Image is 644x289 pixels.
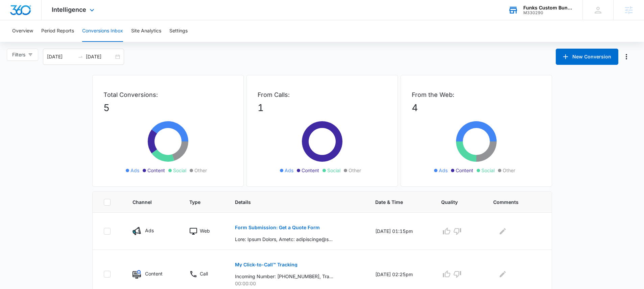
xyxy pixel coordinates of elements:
button: Period Reports [41,20,74,42]
span: Other [194,167,207,174]
button: Overview [12,20,33,42]
button: Settings [169,20,188,42]
button: Site Analytics [131,20,161,42]
p: From Calls: [258,90,387,99]
p: 1 [258,101,387,115]
span: Date & Time [375,199,415,206]
button: Filters [7,49,38,61]
span: Social [327,167,340,174]
p: Call [200,270,208,277]
span: Content [456,167,473,174]
span: Social [173,167,186,174]
span: to [78,54,83,59]
span: Channel [133,199,163,206]
div: Domain Overview [26,40,61,44]
p: Ads [145,227,154,234]
span: Ads [285,167,293,174]
span: Details [235,199,349,206]
div: Keywords by Traffic [75,40,114,44]
button: My Click-to-Call™ Tracking [235,257,297,273]
p: Total Conversions: [103,90,233,99]
input: Start date [47,53,75,60]
span: Type [189,199,209,206]
p: Web [200,227,210,234]
button: Form Submission: Get a Quote Form [235,219,320,236]
span: Filters [12,51,25,58]
span: Intelligence [52,6,86,13]
span: Other [503,167,515,174]
div: account id [523,10,573,15]
span: Ads [130,167,139,174]
span: Content [147,167,165,174]
button: New Conversion [556,49,618,65]
img: website_grey.svg [11,18,16,23]
span: swap-right [78,54,83,59]
p: Content [145,270,163,277]
span: Comments [493,199,531,206]
p: 4 [412,101,541,115]
span: Content [302,167,319,174]
p: My Click-to-Call™ Tracking [235,262,297,267]
span: Social [481,167,495,174]
div: Domain: [DOMAIN_NAME] [18,18,74,23]
p: 5 [103,101,233,115]
td: [DATE] 01:15pm [367,213,433,250]
p: From the Web: [412,90,541,99]
button: Conversions Inbox [82,20,123,42]
p: Incoming Number: [PHONE_NUMBER], Tracking Number: [PHONE_NUMBER], Ring To: [PHONE_NUMBER], Caller... [235,273,333,280]
img: tab_domain_overview_orange.svg [18,39,24,45]
button: Edit Comments [497,269,508,280]
button: Manage Numbers [621,51,632,62]
p: Lore: Ipsum Dolors, Ametc: adipiscinge@seddo.eiu, Tempo: 4750172632, Inc utl et dolo?: Magnaal en... [235,236,333,243]
span: Quality [441,199,467,206]
input: End date [86,53,114,60]
span: Other [349,167,361,174]
img: logo_orange.svg [11,11,16,16]
div: v 4.0.25 [19,11,33,16]
span: Ads [439,167,448,174]
div: account name [523,5,573,10]
p: Form Submission: Get a Quote Form [235,225,320,230]
img: tab_keywords_by_traffic_grey.svg [67,39,73,45]
p: 00:00:00 [235,280,359,287]
button: Edit Comments [497,226,508,237]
